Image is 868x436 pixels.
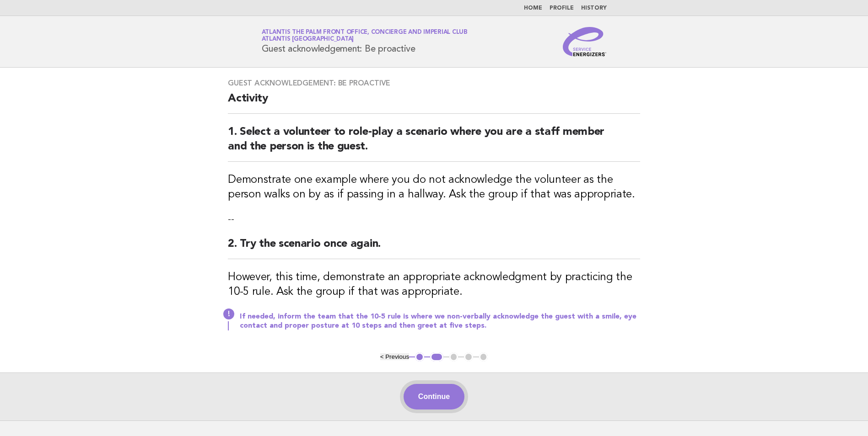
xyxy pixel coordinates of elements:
h1: Guest acknowledgement: Be proactive [262,30,468,53]
p: If needed, inform the team that the 10-5 rule is where we non-verbally acknowledge the guest with... [240,312,640,330]
h2: 2. Try the scenario once again. [228,237,640,259]
a: Home [524,5,542,11]
a: Profile [550,5,574,11]
h3: However, this time, demonstrate an appropriate acknowledgment by practicing the 10-5 rule. Ask th... [228,270,640,299]
a: Atlantis The Palm Front Office, Concierge and Imperial ClubAtlantis [GEOGRAPHIC_DATA] [262,29,468,42]
h2: 1. Select a volunteer to role-play a scenario where you are a staff member and the person is the ... [228,125,640,162]
button: Continue [404,384,464,409]
p: -- [228,213,640,226]
button: 1 [415,352,424,362]
button: < Previous [380,353,409,360]
span: Atlantis [GEOGRAPHIC_DATA] [262,37,354,43]
button: 2 [430,352,443,362]
a: History [581,5,607,11]
h3: Guest acknowledgement: Be proactive [228,79,640,88]
img: Service Energizers [563,27,607,56]
h2: Activity [228,91,640,114]
h3: Demonstrate one example where you do not acknowledge the volunteer as the person walks on by as i... [228,173,640,202]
